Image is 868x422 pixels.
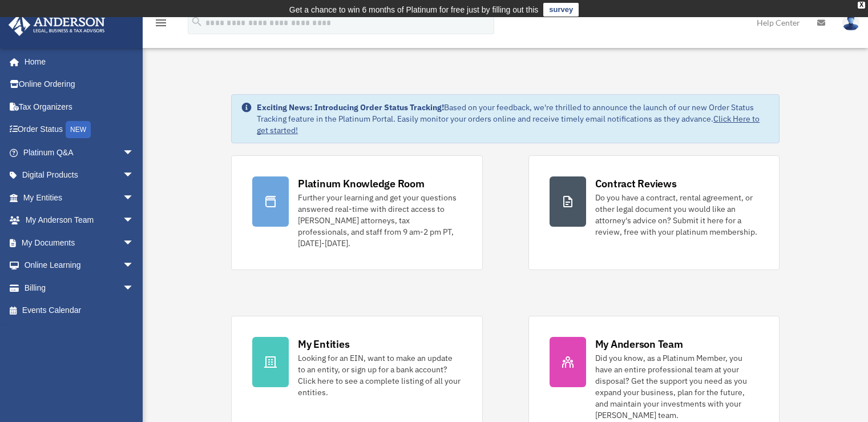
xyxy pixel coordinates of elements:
[8,254,151,277] a: Online Learningarrow_drop_down
[8,231,151,254] a: My Documentsarrow_drop_down
[8,118,151,142] a: Order StatusNEW
[298,176,425,191] div: Platinum Knowledge Room
[123,276,146,300] span: arrow_drop_down
[123,141,146,164] span: arrow_drop_down
[123,231,146,255] span: arrow_drop_down
[66,121,91,138] div: NEW
[595,337,683,351] div: My Anderson Team
[191,15,203,28] i: search
[8,276,151,299] a: Billingarrow_drop_down
[123,254,146,278] span: arrow_drop_down
[595,352,758,421] div: Did you know, as a Platinum Member, you have an entire professional team at your disposal? Get th...
[8,73,151,96] a: Online Ordering
[123,164,146,187] span: arrow_drop_down
[289,3,539,17] div: Get a chance to win 6 months of Platinum for free just by filling out this
[154,20,168,30] a: menu
[8,209,151,232] a: My Anderson Teamarrow_drop_down
[8,95,151,118] a: Tax Organizers
[154,16,168,30] i: menu
[298,192,461,249] div: Further your learning and get your questions answered real-time with direct access to [PERSON_NAM...
[8,50,146,73] a: Home
[8,164,151,187] a: Digital Productsarrow_drop_down
[123,186,146,210] span: arrow_drop_down
[595,176,677,191] div: Contract Reviews
[298,352,461,398] div: Looking for an EIN, want to make an update to an entity, or sign up for a bank account? Click her...
[298,337,349,351] div: My Entities
[858,2,865,9] div: close
[8,186,151,209] a: My Entitiesarrow_drop_down
[231,155,482,270] a: Platinum Knowledge Room Further your learning and get your questions answered real-time with dire...
[528,155,780,270] a: Contract Reviews Do you have a contract, rental agreement, or other legal document you would like...
[8,299,151,322] a: Events Calendar
[8,141,151,164] a: Platinum Q&Aarrow_drop_down
[257,102,444,112] strong: Exciting News: Introducing Order Status Tracking!
[123,209,146,232] span: arrow_drop_down
[257,102,770,136] div: Based on your feedback, we're thrilled to announce the launch of our new Order Status Tracking fe...
[543,3,579,17] a: survey
[842,14,859,31] img: User Pic
[5,14,108,36] img: Anderson Advisors Platinum Portal
[595,192,758,238] div: Do you have a contract, rental agreement, or other legal document you would like an attorney's ad...
[257,114,760,135] a: Click Here to get started!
